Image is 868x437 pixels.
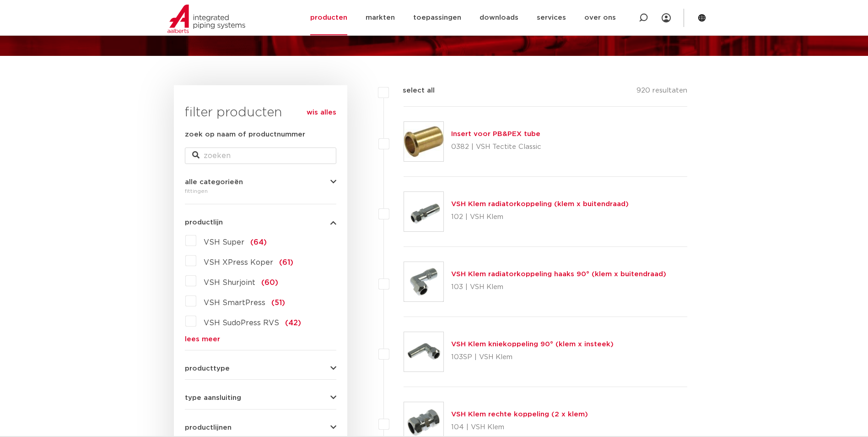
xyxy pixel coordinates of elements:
span: (42) [285,319,301,327]
a: lees meer [185,336,336,343]
span: (60) [261,279,278,286]
button: productlijnen [185,424,336,431]
span: VSH Shurjoint [204,279,255,286]
p: 920 resultaten [636,85,687,99]
a: VSH Klem rechte koppeling (2 x klem) [451,411,588,418]
p: 103 | VSH Klem [451,280,666,295]
span: (51) [271,299,285,306]
a: Insert voor PB&PEX tube [451,131,540,137]
span: (61) [279,259,293,266]
span: VSH XPress Koper [204,259,273,266]
label: zoek op naam of productnummer [185,129,305,140]
span: productlijn [185,219,223,226]
span: VSH Super [204,239,244,246]
a: VSH Klem radiatorkoppeling (klem x buitendraad) [451,201,629,208]
p: 103SP | VSH Klem [451,350,614,365]
span: alle categorieën [185,179,243,186]
h3: filter producten [185,104,336,122]
span: type aansluiting [185,394,241,401]
button: productlijn [185,219,336,226]
button: producttype [185,365,336,372]
a: VSH Klem kniekoppeling 90° (klem x insteek) [451,341,614,348]
span: VSH SmartPress [204,299,265,306]
span: VSH SudoPress RVS [204,319,279,327]
span: productlijnen [185,424,232,431]
img: Thumbnail for VSH Klem radiatorkoppeling (klem x buitendraad) [404,192,443,231]
div: fittingen [185,186,336,197]
img: Thumbnail for VSH Klem radiatorkoppeling haaks 90° (klem x buitendraad) [404,262,443,301]
img: Thumbnail for VSH Klem kniekoppeling 90° (klem x insteek) [404,332,443,371]
button: alle categorieën [185,179,336,186]
p: 0382 | VSH Tectite Classic [451,140,541,154]
label: select all [389,85,435,96]
input: zoeken [185,147,336,164]
a: VSH Klem radiatorkoppeling haaks 90° (klem x buitendraad) [451,271,666,278]
img: Thumbnail for Insert voor PB&PEX tube [404,122,443,161]
p: 102 | VSH Klem [451,210,629,224]
p: 104 | VSH Klem [451,420,588,435]
span: producttype [185,365,230,372]
button: type aansluiting [185,394,336,401]
span: (64) [250,239,267,246]
a: wis alles [307,107,336,118]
